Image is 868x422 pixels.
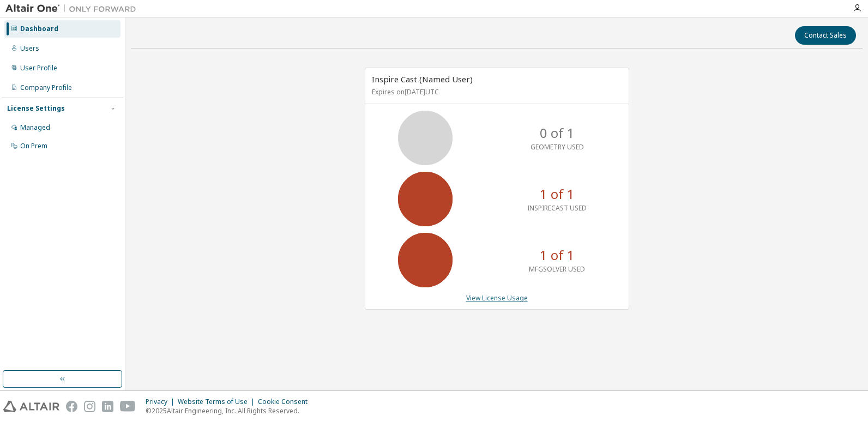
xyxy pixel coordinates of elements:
span: Inspire Cast (Named User) [372,74,473,85]
div: On Prem [20,142,47,150]
div: Dashboard [20,25,58,33]
button: Contact Sales [795,26,856,45]
p: © 2025 Altair Engineering, Inc. All Rights Reserved. [146,406,314,415]
div: Company Profile [20,83,72,92]
div: Users [20,44,39,53]
p: 1 of 1 [540,185,575,203]
p: Expires on [DATE] UTC [372,87,619,97]
p: 1 of 1 [540,246,575,264]
div: User Profile [20,64,57,73]
div: Managed [20,123,50,132]
p: GEOMETRY USED [531,142,584,152]
a: View License Usage [466,293,528,303]
img: linkedin.svg [102,401,113,412]
p: MFGSOLVER USED [529,264,585,274]
img: youtube.svg [120,401,136,412]
p: INSPIRECAST USED [527,203,587,213]
div: Cookie Consent [258,397,314,406]
img: facebook.svg [66,401,77,412]
img: altair_logo.svg [3,401,59,412]
img: instagram.svg [84,401,95,412]
div: Privacy [146,397,178,406]
img: Altair One [5,3,142,14]
p: 0 of 1 [540,124,575,142]
div: Website Terms of Use [178,397,258,406]
div: License Settings [7,104,65,113]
